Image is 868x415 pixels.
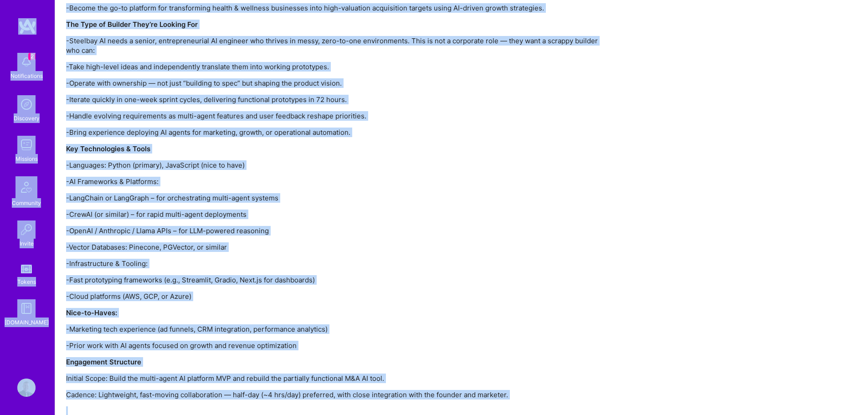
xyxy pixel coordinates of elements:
[20,239,34,248] div: Invite
[66,160,613,170] p: -Languages: Python (primary), JavaScript (nice to have)
[10,71,43,81] div: Notifications
[66,128,613,137] p: -Bring experience deploying AI agents for marketing, growth, or operational automation.
[66,95,613,104] p: -Iterate quickly in one-week sprint cycles, delivering functional prototypes in 72 hours.
[66,193,613,203] p: -LangChain or LangGraph – for orchestrating multi-agent systems
[66,3,613,13] p: -Become the go-to platform for transforming health & wellness businesses into high-valuation acqu...
[15,379,38,397] a: User Avatar
[12,198,41,208] div: Community
[17,95,36,113] img: discovery
[66,390,613,400] p: Cadence: Lightweight, fast-moving collaboration — half-day (~4 hrs/day) preferred, with close int...
[66,324,613,334] p: -Marketing tech experience (ad funnels, CRM integration, performance analytics)
[28,53,36,60] span: 2
[17,53,36,71] img: bell
[17,379,36,397] img: User Avatar
[66,242,613,252] p: -Vector Databases: Pinecone, PGVector, or similar
[15,154,38,164] div: Missions
[21,265,32,273] img: tokens
[66,226,613,236] p: -OpenAI / Anthropic / Llama APIs – for LLM-powered reasoning
[66,292,613,301] p: -Cloud platforms (AWS, GCP, or Azure)
[66,210,613,219] p: -CrewAI (or similar) – for rapid multi-agent deployments
[17,299,36,318] img: guide book
[15,176,37,198] img: Community
[66,111,613,121] p: -Handle evolving requirements as multi-agent features and user feedback reshape priorities.
[5,318,49,327] div: [DOMAIN_NAME]
[66,177,613,186] p: -AI Frameworks & Platforms:
[17,277,36,287] div: Tokens
[66,78,613,88] p: -Operate with ownership — not just “building to spec” but shaping the product vision.
[66,275,613,285] p: -Fast prototyping frameworks (e.g., Streamlit, Gradio, Next.js for dashboards)
[14,113,40,123] div: Discovery
[66,259,613,268] p: -Infrastructure & Tooling:
[18,18,36,35] img: logo
[17,136,36,154] img: teamwork
[66,36,613,55] p: -Steelbay AI needs a senior, entrepreneurial AI engineer who thrives in messy, zero-to-one enviro...
[66,374,613,383] p: Initial Scope: Build the multi-agent AI platform MVP and rebuild the partially functional M&A AI ...
[66,20,198,29] strong: The Type of Builder They’re Looking For
[66,144,150,153] strong: Key Technologies & Tools
[66,358,141,366] strong: Engagement Structure
[66,62,613,72] p: -Take high-level ideas and independently translate them into working prototypes.
[66,341,613,350] p: -Prior work with AI agents focused on growth and revenue optimization
[66,308,117,317] strong: Nice-to-Haves:
[17,220,36,239] img: Invite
